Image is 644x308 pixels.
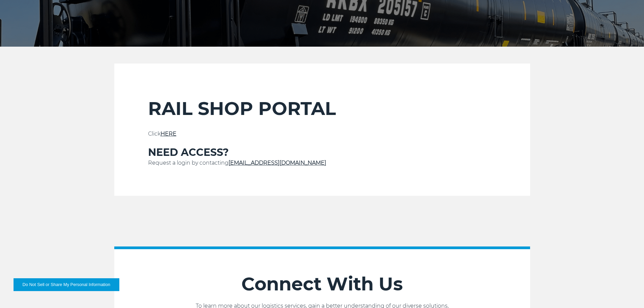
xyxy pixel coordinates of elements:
button: Do Not Sell or Share My Personal Information [14,278,119,291]
h2: Connect With Us [114,273,530,295]
h2: RAIL SHOP PORTAL [148,97,496,120]
a: [EMAIL_ADDRESS][DOMAIN_NAME] [229,160,326,166]
p: Click [148,130,496,138]
p: Request a login by contacting [148,159,496,167]
a: HERE [161,131,176,137]
h3: NEED ACCESS? [148,146,496,159]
